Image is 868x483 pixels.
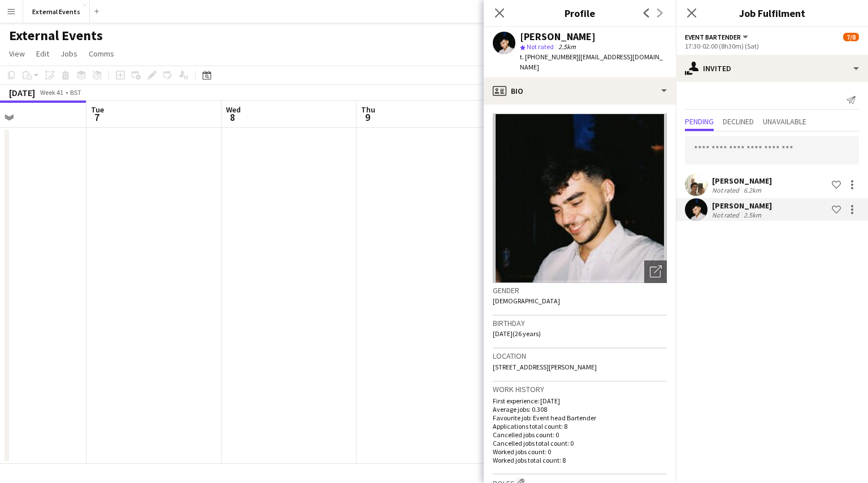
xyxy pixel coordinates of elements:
[493,297,560,305] span: [DEMOGRAPHIC_DATA]
[493,363,597,371] span: [STREET_ADDRESS][PERSON_NAME]
[493,397,667,405] p: First experience: [DATE]
[23,1,90,23] button: External Events
[712,186,741,194] div: Not rated
[9,87,35,98] div: [DATE]
[9,27,103,44] h1: External Events
[493,351,667,361] h3: Location
[60,49,77,59] span: Jobs
[493,114,667,283] img: Crew avatar or photo
[91,105,104,115] span: Tue
[685,33,750,41] button: Event bartender
[685,33,741,41] span: Event bartender
[741,186,763,194] div: 6.2km
[361,105,375,115] span: Thu
[493,318,667,328] h3: Birthday
[527,42,554,51] span: Not rated
[723,118,754,125] span: Declined
[89,111,104,124] span: 7
[484,77,676,105] div: Bio
[493,329,541,338] span: [DATE] (26 years)
[493,422,667,430] p: Applications total count: 8
[84,46,119,61] a: Comms
[56,46,82,61] a: Jobs
[741,211,763,219] div: 2.5km
[763,118,806,125] span: Unavailable
[685,118,714,125] span: Pending
[493,439,667,447] p: Cancelled jobs total count: 0
[32,46,54,61] a: Edit
[359,111,375,124] span: 9
[493,405,667,414] p: Average jobs: 0.308
[493,285,667,295] h3: Gender
[556,42,578,51] span: 2.5km
[89,49,114,59] span: Comms
[493,414,667,422] p: Favourite job: Event head Bartender
[5,46,29,61] a: View
[493,447,667,456] p: Worked jobs count: 0
[226,105,241,115] span: Wed
[493,456,667,464] p: Worked jobs total count: 8
[712,211,741,219] div: Not rated
[493,384,667,394] h3: Work history
[520,53,663,71] span: | [EMAIL_ADDRESS][DOMAIN_NAME]
[843,33,859,41] span: 7/8
[484,6,676,20] h3: Profile
[712,201,772,211] div: [PERSON_NAME]
[712,176,772,186] div: [PERSON_NAME]
[37,88,66,97] span: Week 41
[644,260,667,283] div: Open photos pop-in
[224,111,241,124] span: 8
[520,53,579,61] span: t. [PHONE_NUMBER]
[676,6,868,20] h3: Job Fulfilment
[520,32,596,42] div: [PERSON_NAME]
[685,42,859,50] div: 17:30-02:00 (8h30m) (Sat)
[9,49,25,59] span: View
[36,49,49,59] span: Edit
[70,88,81,97] div: BST
[676,55,868,82] div: Invited
[493,430,667,439] p: Cancelled jobs count: 0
